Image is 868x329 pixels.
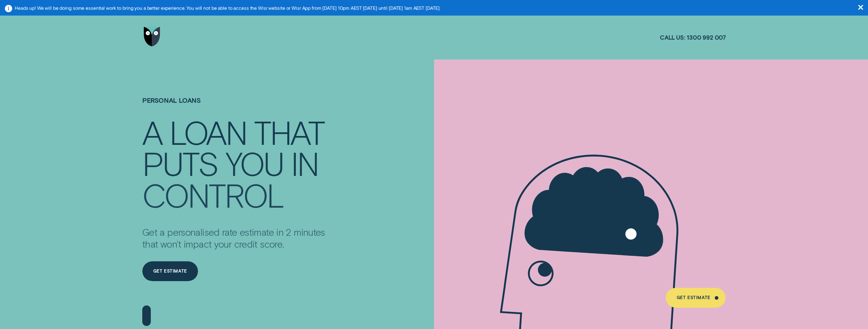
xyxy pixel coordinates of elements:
[142,116,332,208] h4: A LOAN THAT PUTS YOU IN CONTROL
[687,34,726,41] span: 1300 992 007
[142,261,198,281] a: Get Estimate
[660,34,685,41] span: Call us:
[142,148,218,178] div: PUTS
[142,116,162,147] div: A
[142,226,332,250] p: Get a personalised rate estimate in 2 minutes that won't impact your credit score.
[666,288,726,308] a: Get Estimate
[144,27,160,47] img: Wisr
[169,116,246,147] div: LOAN
[142,96,332,116] h1: Personal Loans
[142,15,162,59] a: Go to home page
[291,148,318,178] div: IN
[142,179,283,210] div: CONTROL
[254,116,324,147] div: THAT
[660,34,726,41] a: Call us:1300 992 007
[225,148,283,178] div: YOU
